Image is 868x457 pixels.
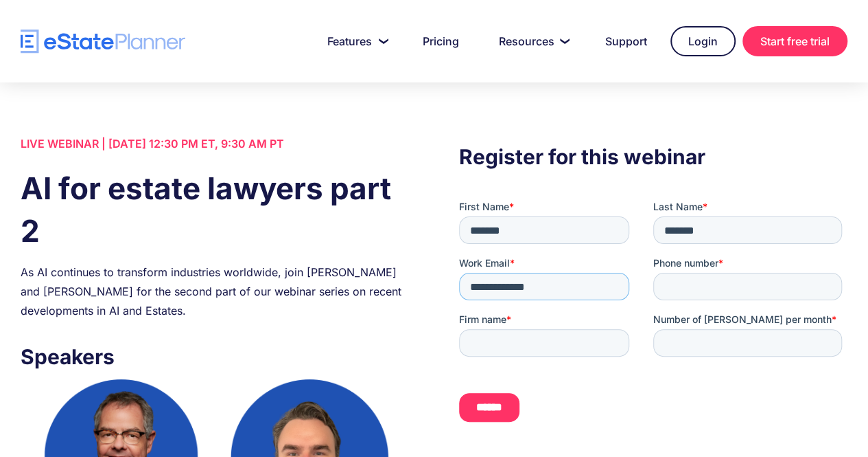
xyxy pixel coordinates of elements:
a: Resources [482,27,582,55]
a: Support [589,27,664,55]
a: Start free trial [742,26,847,56]
h1: AI for estate lawyers part 2 [21,167,409,252]
h3: Register for this webinar [459,141,847,172]
a: home [21,30,185,54]
iframe: Form 0 [459,200,847,433]
a: Features [311,27,399,55]
div: As AI continues to transform industries worldwide, join [PERSON_NAME] and [PERSON_NAME] for the s... [21,263,409,320]
a: Pricing [406,27,476,55]
div: LIVE WEBINAR | [DATE] 12:30 PM ET, 9:30 AM PT [21,134,409,153]
a: Login [670,26,736,56]
h3: Speakers [21,341,409,372]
